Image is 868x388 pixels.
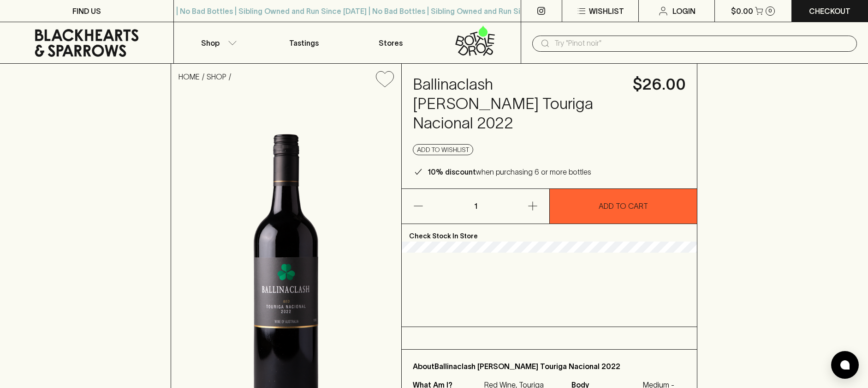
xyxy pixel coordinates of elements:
[413,361,686,372] p: About Ballinaclash [PERSON_NAME] Touriga Nacional 2022
[768,8,772,13] p: 0
[372,67,398,91] button: Add to wishlist
[72,6,101,17] p: FIND US
[840,360,850,370] img: bubble-icon
[174,22,261,63] button: Shop
[402,224,697,242] p: Check Stock In Store
[589,6,624,17] p: Wishlist
[672,6,696,17] p: Login
[413,144,473,155] button: Add to wishlist
[413,75,622,133] h4: Ballinaclash [PERSON_NAME] Touriga Nacional 2022
[207,73,226,81] a: SHOP
[379,37,403,48] p: Stores
[428,168,476,176] b: 10% discount
[428,166,591,177] p: when purchasing 6 or more bottles
[554,36,850,51] input: Try "Pinot noir"
[550,189,697,224] button: ADD TO CART
[261,22,347,63] a: Tastings
[809,6,850,17] p: Checkout
[599,200,648,212] p: ADD TO CART
[289,37,319,48] p: Tastings
[731,6,753,17] p: $0.00
[347,22,434,63] a: Stores
[464,189,487,224] p: 1
[633,75,686,94] h4: $26.00
[178,73,200,81] a: HOME
[201,37,220,48] p: Shop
